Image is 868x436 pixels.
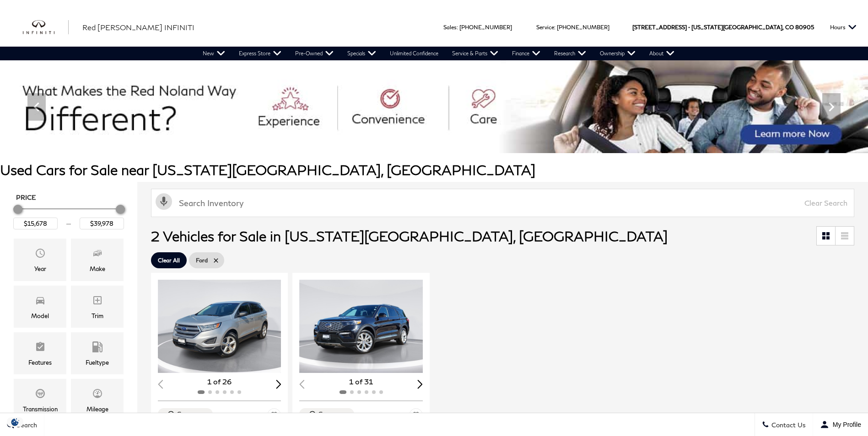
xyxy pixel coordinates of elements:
[423,136,432,145] span: Go to slide 2
[5,417,26,427] section: Click to Open Cookie Consent Modal
[14,332,66,374] div: FeaturesFeatures
[299,280,424,373] img: 2022 Ford Explorer Platinum 1
[28,357,52,367] div: Features
[457,24,458,31] span: :
[23,404,58,414] div: Transmission
[92,245,103,264] span: Make
[299,377,422,387] div: 1 of 31
[547,47,593,60] a: Research
[158,280,282,373] img: 2017 Ford Edge SE 1
[632,24,814,31] a: [STREET_ADDRESS] • [US_STATE][GEOGRAPHIC_DATA], CO 80905
[35,245,46,264] span: Year
[14,239,66,281] div: YearYear
[92,311,103,321] div: Trim
[82,22,194,33] a: Red [PERSON_NAME] INFINITI
[196,47,681,60] nav: Main Navigation
[299,408,354,420] button: Compare Vehicle
[16,193,121,202] h5: Price
[86,404,108,414] div: Mileage
[71,286,124,328] div: TrimTrim
[158,280,282,373] div: 1 / 2
[23,20,69,35] a: infiniti
[829,421,861,428] span: My Profile
[642,47,681,60] a: About
[14,286,66,328] div: ModelModel
[158,377,281,387] div: 1 of 26
[593,47,642,60] a: Ownership
[813,413,868,436] button: Open user profile menu
[151,189,854,217] input: Search Inventory
[71,332,124,374] div: FueltypeFueltype
[505,47,547,60] a: Finance
[31,311,49,321] div: Model
[449,136,458,145] span: Go to slide 4
[196,47,232,60] a: New
[557,24,609,31] a: [PHONE_NUMBER]
[769,421,806,429] span: Contact Us
[35,292,46,311] span: Model
[13,218,58,229] input: Minimum
[27,93,46,121] div: Previous
[35,339,46,357] span: Features
[13,202,124,229] div: Price
[92,386,103,404] span: Mileage
[795,8,814,47] span: 80905
[410,136,420,145] span: Go to slide 1
[158,408,213,420] button: Compare Vehicle
[459,24,512,31] a: [PHONE_NUMBER]
[196,255,208,266] span: Ford
[14,379,66,421] div: TransmissionTransmission
[14,421,37,429] span: Search
[158,255,180,266] span: Clear All
[409,408,423,425] button: Save Vehicle
[232,47,288,60] a: Express Store
[71,379,124,421] div: MileageMileage
[822,93,841,121] div: Next
[92,292,103,311] span: Trim
[288,47,340,60] a: Pre-Owned
[80,218,124,229] input: Maximum
[156,193,172,210] svg: Click to toggle on voice search
[445,47,505,60] a: Service & Parts
[318,410,345,418] div: Compare
[436,136,445,145] span: Go to slide 3
[691,8,784,47] span: [US_STATE][GEOGRAPHIC_DATA],
[90,264,105,274] div: Make
[86,357,109,367] div: Fueltype
[785,8,794,47] span: CO
[383,47,445,60] a: Unlimited Confidence
[82,23,194,32] span: Red [PERSON_NAME] INFINITI
[23,20,69,35] img: INFINITI
[151,228,668,244] span: 2 Vehicles for Sale in [US_STATE][GEOGRAPHIC_DATA], [GEOGRAPHIC_DATA]
[554,24,555,31] span: :
[276,380,281,388] div: Next slide
[825,8,861,47] button: Open the hours dropdown
[35,386,46,404] span: Transmission
[177,410,204,418] div: Compare
[340,47,383,60] a: Specials
[92,339,103,357] span: Fueltype
[34,264,46,274] div: Year
[536,24,554,31] span: Service
[71,239,124,281] div: MakeMake
[417,380,423,388] div: Next slide
[13,205,22,214] div: Minimum Price
[116,205,125,214] div: Maximum Price
[267,408,281,425] button: Save Vehicle
[443,24,457,31] span: Sales
[299,280,424,373] div: 1 / 2
[5,417,26,427] img: Opt-Out Icon
[632,8,690,47] span: [STREET_ADDRESS] •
